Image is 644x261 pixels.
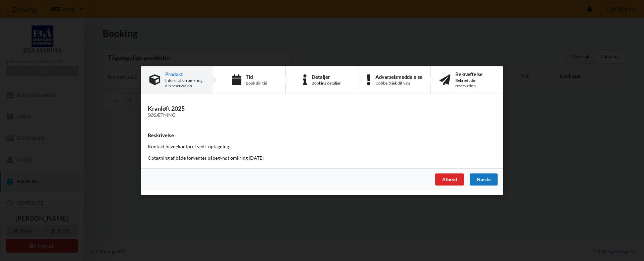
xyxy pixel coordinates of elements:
div: Advarselsmeddelelse [375,74,422,80]
div: Bekræft din reservation [455,78,495,89]
div: Næste [470,173,498,186]
h3: Kranløft 2025 [148,105,496,118]
div: Tid [246,74,267,80]
div: Information omkring din reservation [165,78,204,89]
div: Produkt [165,71,204,77]
div: Detaljer [312,74,341,80]
div: Afbryd [435,173,464,186]
div: Dobbelttjek dit valg [375,81,422,86]
p: Kontakt havnekontoret vedr. optagning. [148,143,496,150]
div: Book din tid [246,81,267,86]
div: Booking detaljer [312,81,341,86]
h4: Beskrivelse [148,132,496,139]
p: Optagning af både forventes påbegyndt omkring [DATE] [148,155,496,161]
div: Søsætning [148,112,496,118]
div: Bekræftelse [455,71,495,77]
